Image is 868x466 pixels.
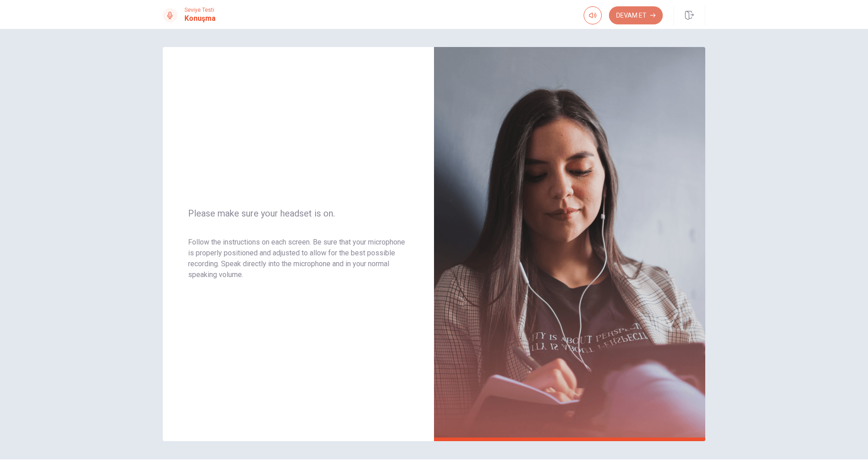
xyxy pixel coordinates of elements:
[188,237,409,280] p: Follow the instructions on each screen. Be sure that your microphone is properly positioned and a...
[609,6,663,24] button: Devam Et
[188,208,409,219] span: Please make sure your headset is on.
[184,13,216,24] h1: Konuşma
[184,7,216,13] span: Seviye Testi
[434,47,705,441] img: speaking intro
